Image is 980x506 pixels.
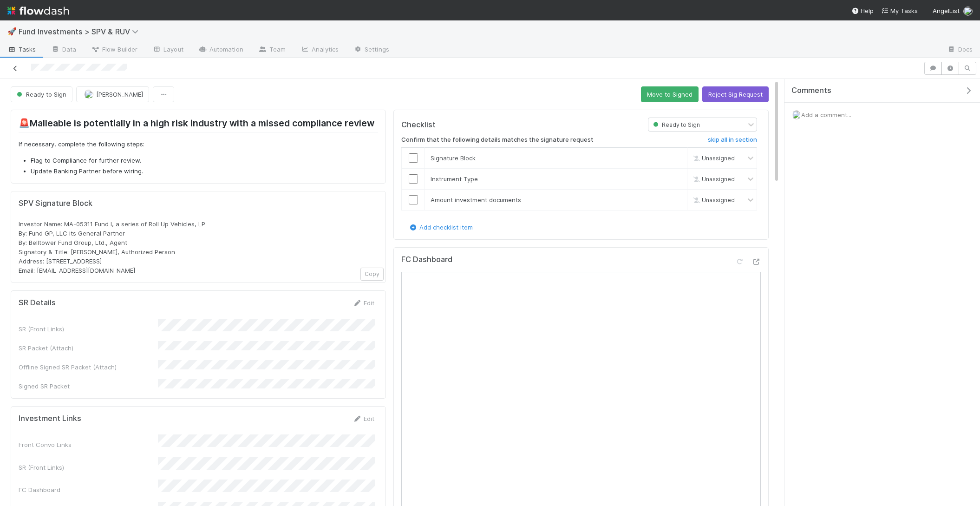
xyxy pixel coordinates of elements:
span: Unassigned [691,197,735,204]
h6: Confirm that the following details matches the signature request [401,136,594,144]
img: avatar_2de93f86-b6c7-4495-bfe2-fb093354a53c.png [963,7,973,16]
li: Update Banking Partner before wiring. [31,167,378,176]
button: Copy [360,268,384,281]
h2: 🚨Malleable is potentially in a high risk industry with a missed compliance review [19,118,378,132]
p: If necessary, complete the following steps: [19,140,378,149]
span: Add a comment... [801,111,851,118]
a: skip all in section [708,136,757,147]
a: Automation [191,43,251,58]
span: Unassigned [691,176,735,183]
a: Data [44,43,84,58]
h5: SPV Signature Block [19,199,378,208]
button: Reject Sig Request [702,86,769,102]
h5: Checklist [401,120,436,130]
li: Flag to Compliance for further review. [31,156,378,165]
div: SR Packet (Attach) [19,343,158,353]
a: Settings [346,43,397,58]
h5: FC Dashboard [401,255,452,264]
button: Move to Signed [641,86,699,102]
div: SR (Front Links) [19,324,158,334]
span: 🚀 [7,27,17,35]
h5: Investment Links [19,414,81,423]
span: Signature Block [431,154,476,162]
div: SR (Front Links) [19,463,158,472]
span: Unassigned [691,155,735,162]
span: [PERSON_NAME] [96,91,143,98]
span: Ready to Sign [651,121,700,128]
span: Fund Investments > SPV & RUV [19,27,143,36]
span: Ready to Sign [15,91,66,98]
button: [PERSON_NAME] [76,86,149,102]
span: Tasks [7,45,36,54]
h6: skip all in section [708,136,757,144]
span: My Tasks [881,7,918,14]
button: Ready to Sign [11,86,72,102]
span: AngelList [933,7,960,14]
img: avatar_2de93f86-b6c7-4495-bfe2-fb093354a53c.png [792,110,801,119]
span: Instrument Type [431,175,478,183]
a: Edit [353,299,374,307]
h5: SR Details [19,298,56,308]
a: Add checklist item [408,223,473,231]
img: avatar_501ac9d6-9fa6-4fe9-975e-1fd988f7bdb1.png [84,90,93,99]
div: Offline Signed SR Packet (Attach) [19,362,158,372]
a: Docs [940,43,980,58]
a: Analytics [293,43,346,58]
div: Signed SR Packet [19,381,158,391]
div: Front Convo Links [19,440,158,449]
div: Help [851,6,874,15]
a: Layout [145,43,191,58]
a: Flow Builder [84,43,145,58]
img: logo-inverted-e16ddd16eac7371096b0.svg [7,3,69,19]
span: Investor Name: MA-05311 Fund I, a series of Roll Up Vehicles, LP By: Fund GP, LLC its General Par... [19,220,205,274]
a: My Tasks [881,6,918,15]
a: Edit [353,415,374,422]
div: FC Dashboard [19,485,158,494]
a: Team [251,43,293,58]
span: Comments [791,86,831,95]
span: Flow Builder [91,45,137,54]
span: Amount investment documents [431,196,521,204]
